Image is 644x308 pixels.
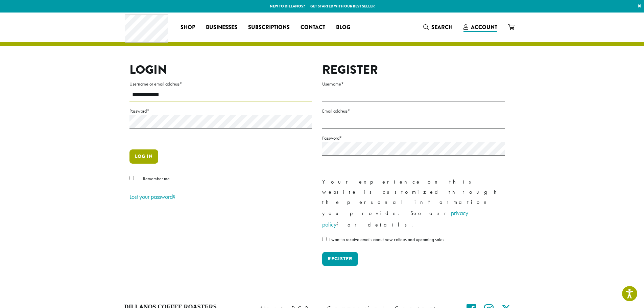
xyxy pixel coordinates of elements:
label: Username or email address [129,80,312,88]
button: Log in [129,149,158,164]
label: Username [322,80,505,88]
span: Remember me [143,175,170,182]
a: Lost your password? [129,193,175,200]
input: I want to receive emails about new coffees and upcoming sales. [322,237,327,241]
a: privacy policy [322,209,468,228]
h2: Register [322,63,505,77]
p: Your experience on this website is customized through the personal information you provide. See o... [322,177,505,230]
span: Search [431,23,453,31]
button: Register [322,252,358,266]
span: Shop [181,23,195,32]
span: Account [471,23,497,31]
span: Businesses [206,23,237,32]
label: Password [322,134,505,142]
label: Password [129,107,312,115]
h2: Login [129,63,312,77]
span: I want to receive emails about new coffees and upcoming sales. [329,236,445,242]
label: Email address [322,107,505,115]
a: Search [418,22,458,33]
span: Blog [336,23,350,32]
span: Subscriptions [248,23,290,32]
span: Contact [301,23,325,32]
a: Shop [175,22,200,33]
a: Get started with our best seller [310,3,375,9]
